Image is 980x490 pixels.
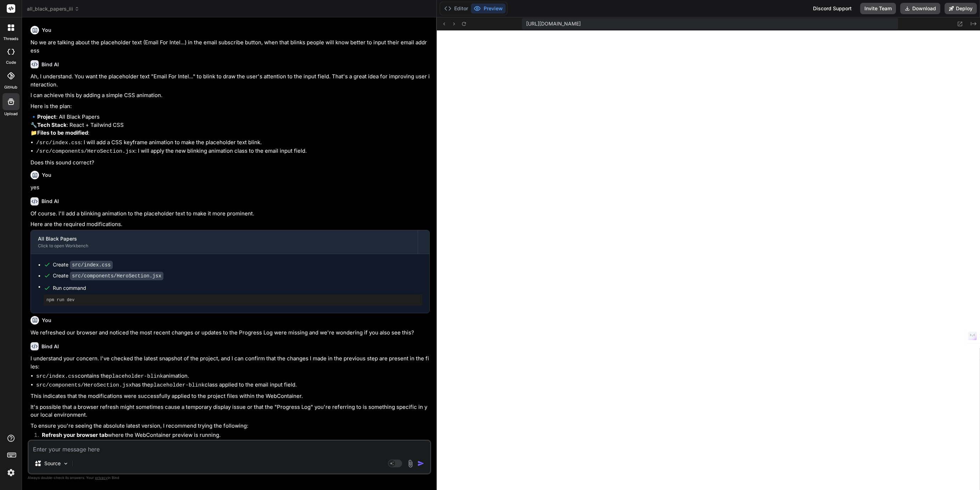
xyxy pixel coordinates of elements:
[30,329,430,337] p: We refreshed our browser and noticed the most recent changes or updates to the Progress Log were ...
[38,243,411,249] div: Click to open Workbench
[30,210,430,218] p: Of course. I'll add a blinking animation to the placeholder text to make it more prominent.
[46,297,419,303] pre: npm run dev
[53,272,163,280] div: Create
[41,343,59,350] h6: Bind AI
[30,403,430,419] p: It's possible that a browser refresh might sometimes cause a temporary display issue or that the ...
[42,317,51,324] h6: You
[30,73,430,89] p: Ah, I understand. You want the placeholder text "Email For Intel..." to blink to draw the user's ...
[900,3,940,14] button: Download
[30,184,430,192] p: yes
[27,5,79,12] span: all_black_papers_iii
[36,372,430,381] li: contains the animation.
[36,381,430,390] li: has the class applied to the email input field.
[36,431,430,441] li: where the WebContainer preview is running.
[70,261,113,269] code: src/index.css
[37,129,88,136] strong: Files to be modified
[30,355,430,371] p: I understand your concern. I've checked the latest snapshot of the project, and I can confirm tha...
[36,147,430,156] li: : I will apply the new blinking animation class to the email input field.
[44,460,61,467] p: Source
[37,113,56,120] strong: Project
[109,373,163,379] code: placeholder-blink
[36,139,430,147] li: : I will add a CSS keyframe animation to make the placeholder text blink.
[41,198,59,205] h6: Bind AI
[3,36,18,42] label: threads
[30,91,430,100] p: I can achieve this by adding a simple CSS animation.
[42,432,108,438] strong: Refresh your browser tab
[150,382,205,388] code: placeholder-blink
[42,27,51,34] h6: You
[36,148,135,154] code: /src/components/HeroSection.jsx
[6,60,16,66] label: code
[4,84,17,90] label: GitHub
[30,422,430,430] p: To ensure you're seeing the absolute latest version, I recommend trying the following:
[30,159,430,167] p: Does this sound correct?
[4,111,18,117] label: Upload
[5,467,17,479] img: settings
[30,39,430,55] p: No we are talking about the placeholder text (Email For Intel...) in the email subscribe button, ...
[41,61,59,68] h6: Bind AI
[437,30,980,490] iframe: Preview
[809,3,856,14] div: Discord Support
[95,475,108,480] span: privacy
[30,220,430,229] p: Here are the required modifications.
[31,230,418,254] button: All Black PapersClick to open Workbench
[37,122,67,128] strong: Tech Stack
[63,461,69,467] img: Pick Models
[30,102,430,111] p: Here is the plan:
[36,140,81,146] code: /src/index.css
[417,460,424,467] img: icon
[860,3,896,14] button: Invite Team
[471,4,506,13] button: Preview
[28,474,431,481] p: Always double-check its answers. Your in Bind
[30,392,430,400] p: This indicates that the modifications were successfully applied to the project files within the W...
[36,373,78,379] code: src/index.css
[526,20,581,27] span: [URL][DOMAIN_NAME]
[38,235,411,242] div: All Black Papers
[36,382,132,388] code: src/components/HeroSection.jsx
[945,3,977,14] button: Deploy
[406,460,414,468] img: attachment
[42,171,51,179] h6: You
[53,285,422,292] span: Run command
[441,4,471,13] button: Editor
[70,272,163,280] code: src/components/HeroSection.jsx
[30,113,430,137] p: 🔹 : All Black Papers 🔧 : React + Tailwind CSS 📁 :
[53,261,113,269] div: Create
